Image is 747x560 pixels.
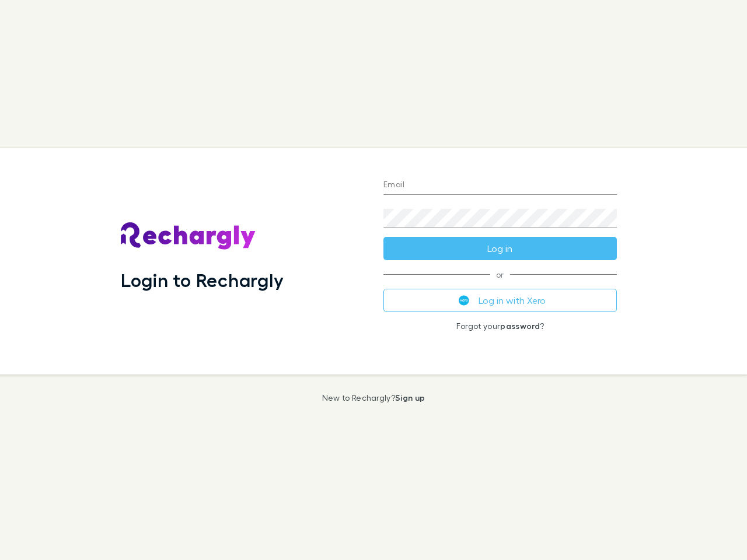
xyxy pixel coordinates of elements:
h1: Login to Rechargly [121,269,284,291]
button: Log in with Xero [383,289,617,312]
p: Forgot your ? [383,321,617,331]
span: or [383,274,617,275]
a: password [500,321,540,331]
button: Log in [383,237,617,260]
img: Xero's logo [459,295,469,306]
img: Rechargly's Logo [121,222,256,250]
a: Sign up [395,393,425,402]
p: New to Rechargly? [322,393,425,402]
